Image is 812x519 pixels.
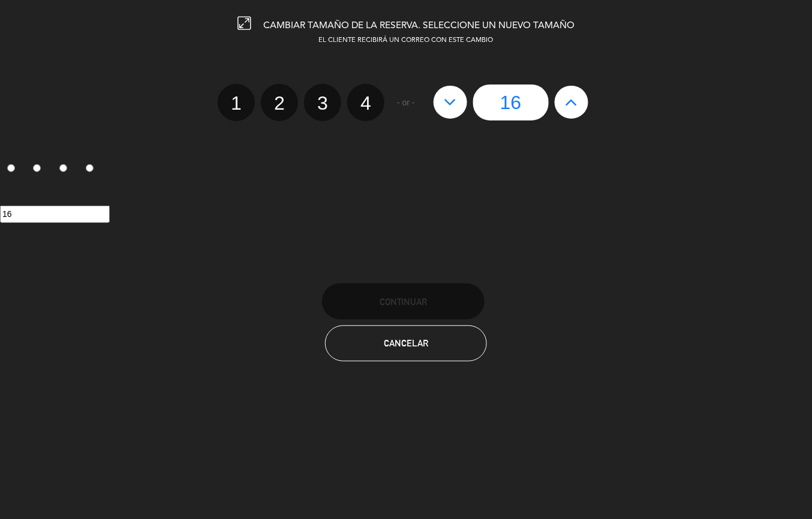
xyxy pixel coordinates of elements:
[380,297,428,307] span: Continuar
[7,164,15,172] input: 1
[59,164,67,172] input: 3
[263,21,575,31] span: CAMBIAR TAMAÑO DE LA RESERVA. SELECCIONE UN NUEVO TAMAÑO
[319,37,494,44] span: EL CLIENTE RECIBIRÁ UN CORREO CON ESTE CAMBIO
[384,338,428,348] span: Cancelar
[322,283,485,319] button: Continuar
[86,164,94,172] input: 4
[33,164,41,172] input: 2
[26,159,53,179] label: 2
[261,84,298,121] label: 2
[79,159,105,179] label: 4
[218,84,255,121] label: 1
[325,325,488,361] button: Cancelar
[397,96,415,110] span: - or -
[53,159,79,179] label: 3
[347,84,384,121] label: 4
[304,84,341,121] label: 3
